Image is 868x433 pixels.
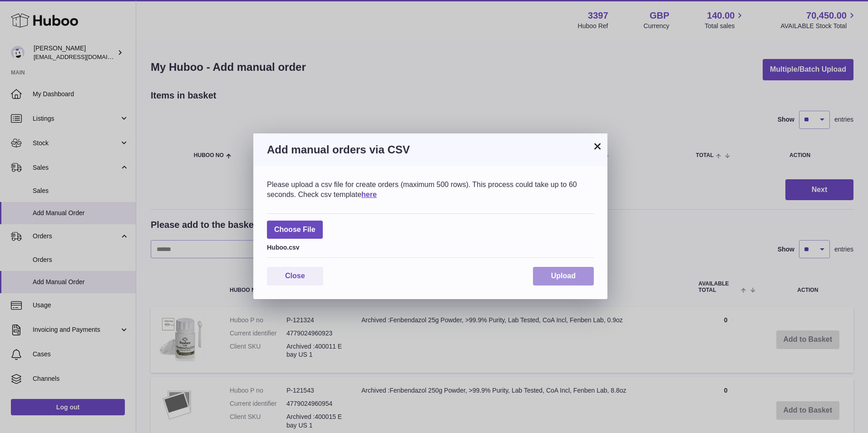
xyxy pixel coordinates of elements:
span: Upload [551,272,576,280]
a: here [361,191,377,198]
button: × [592,141,603,152]
button: Upload [533,267,594,285]
span: Choose File [267,221,323,239]
div: Huboo.csv [267,241,594,252]
span: Close [285,272,305,280]
button: Close [267,267,323,285]
div: Please upload a csv file for create orders (maximum 500 rows). This process could take up to 60 s... [267,180,594,199]
h3: Add manual orders via CSV [267,143,594,157]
